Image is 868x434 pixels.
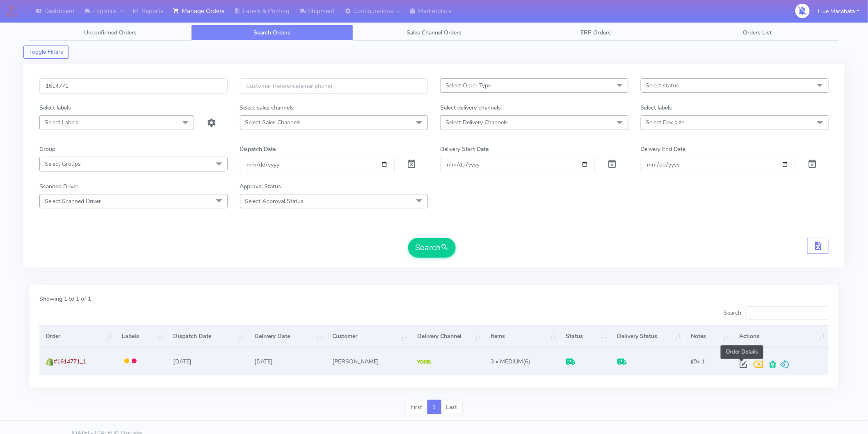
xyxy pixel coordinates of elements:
[54,358,86,365] span: #1614771_1
[691,358,704,365] i: x 1
[39,295,91,303] label: Showing 1 to 1 of 1
[30,25,838,41] ul: Tabs
[245,119,301,126] span: Select Sales Channels
[45,160,81,168] span: Select Groups
[167,347,248,375] td: [DATE]
[45,119,78,126] span: Select Labels
[240,182,281,191] label: Approval Status
[484,325,560,347] th: Items: activate to sort column ascending
[743,29,772,37] span: Orders List
[733,325,829,347] th: Actions: activate to sort column ascending
[248,325,326,347] th: Delivery Date: activate to sort column ascending
[580,29,611,37] span: ERP Orders
[408,238,456,258] button: Search
[326,347,411,375] td: [PERSON_NAME]
[491,358,531,365] span: (6)
[254,29,291,37] span: Search Orders
[745,306,829,320] input: Search:
[611,325,685,347] th: Delivery Status: activate to sort column ascending
[407,29,461,37] span: Sales Channel Orders
[248,347,326,375] td: [DATE]
[560,325,611,347] th: Status: activate to sort column ascending
[167,325,248,347] th: Dispatch Date: activate to sort column ascending
[240,78,428,94] input: Customer Reference(email,phone)
[84,29,137,37] span: Unconfirmed Orders
[39,78,228,94] input: Order Id
[641,103,672,112] label: Select labels
[646,119,685,126] span: Select Box size
[641,145,686,153] label: Delivery End Date
[417,360,432,364] img: Yodel
[116,325,167,347] th: Labels: activate to sort column ascending
[646,82,679,89] span: Select status
[39,103,71,112] label: Select labels
[39,325,116,347] th: Order: activate to sort column ascending
[812,3,866,20] button: Llue Macabata
[45,197,101,205] span: Select Scanned Driver
[685,325,733,347] th: Notes: activate to sort column ascending
[326,325,411,347] th: Customer: activate to sort column ascending
[724,306,829,320] label: Search:
[39,182,78,191] label: Scanned Driver
[491,358,523,365] span: 3 x MEDIUM
[445,119,508,126] span: Select Delivery Channels
[445,82,491,89] span: Select Order Type
[427,400,441,415] a: 1
[39,145,55,153] label: Group
[440,145,489,153] label: Delivery Start Date
[23,46,69,59] button: Toggle Filters
[240,145,276,153] label: Dispatch Date
[440,103,501,112] label: Select delivery channels
[46,358,54,366] img: shopify.png
[411,325,485,347] th: Delivery Channel: activate to sort column ascending
[245,197,304,205] span: Select Approval Status
[240,103,294,112] label: Select sales channels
